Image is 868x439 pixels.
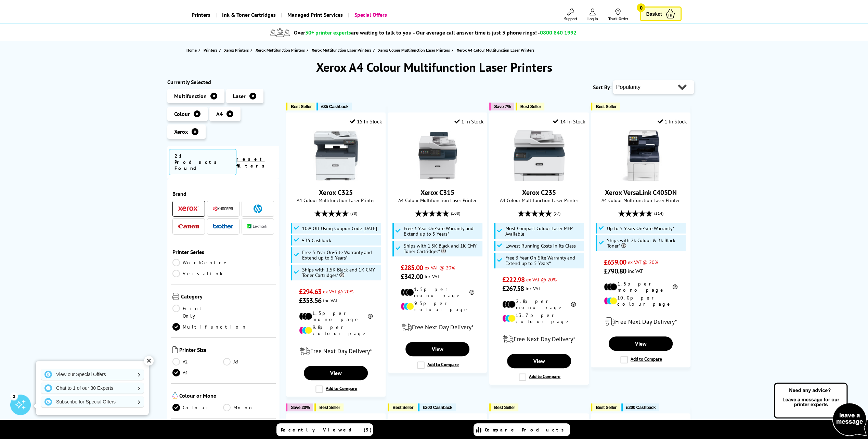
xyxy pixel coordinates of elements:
span: inc VAT [526,285,541,292]
span: inc VAT [323,297,338,304]
li: 9.8p per colour page [299,324,373,336]
div: 1 In Stock [556,419,585,426]
a: reset filters [236,156,268,169]
a: View our Special Offers [41,369,144,380]
button: Save 20% [286,403,313,411]
span: £200 Cashback [423,405,452,410]
span: Ships with 1.5K Black and 1K CMY Toner Cartridges* [404,243,481,254]
span: 21 Products Found [169,149,236,175]
span: Xerox Multifunction Laser Printers [312,46,371,54]
a: Compare Products [474,423,570,436]
a: Print Only [172,305,223,320]
div: 1 In Stock [454,118,483,125]
label: Add to Compare [315,385,357,393]
span: inc VAT [425,273,440,280]
span: £790.80 [604,267,626,276]
span: Multifunction [174,93,207,99]
span: A4 Colour Multifunction Laser Printer [493,197,585,203]
a: Lexmark [247,222,268,231]
a: View [304,366,367,380]
span: Free 3 Year On-Site Warranty and Extend up to 5 Years* [302,250,379,261]
span: ex VAT @ 20% [628,259,658,265]
span: A4 [216,110,223,117]
span: 0 [637,3,645,12]
span: Best Seller [291,104,312,109]
a: Xerox C315 [412,176,463,183]
span: Lowest Running Costs in its Class [505,243,576,249]
span: Xerox Colour Multifunction Laser Printers [378,46,450,54]
img: Open Live Chat window [772,382,868,438]
span: inc VAT [628,268,643,274]
a: WorkCentre [172,259,229,266]
img: Category [172,293,179,300]
a: Chat to 1 of our 30 Experts [41,383,144,394]
span: Ink & Toner Cartridges [222,6,276,24]
a: Track Order [608,9,628,21]
span: 0800 840 1992 [540,29,576,36]
span: A4 Colour Multifunction Laser Printer [595,197,687,203]
button: Best Seller [489,403,518,411]
img: Xerox [178,206,199,211]
a: Xerox Colour Multifunction Laser Printers [378,46,452,54]
img: Xerox C325 [310,130,362,181]
span: ex VAT @ 20% [526,276,557,283]
li: 1.5p per mono page [604,281,677,293]
a: Home [186,46,198,54]
a: Canon [178,222,199,231]
span: Compare Products [485,427,568,433]
span: Xerox Printers [224,46,249,54]
span: A4 Colour Multifunction Laser Printer [290,197,382,203]
span: (88) [350,207,357,220]
a: Ink & Toner Cartridges [216,6,281,24]
span: £267.58 [502,284,524,293]
span: £285.00 [401,263,423,272]
button: £200 Cashback [621,403,659,411]
span: (114) [654,207,663,220]
a: A4 [172,369,223,376]
span: Xerox A4 Colour Multifunction Laser Printers [457,48,534,53]
span: Free 3 Year On-Site Warranty and Extend up to 5 Years* [505,255,583,266]
label: Add to Compare [620,356,662,363]
a: Colour [172,404,223,411]
div: 1 In Stock [352,419,382,426]
a: View [609,336,672,351]
button: Best Seller [314,403,344,411]
span: £342.00 [401,272,423,281]
div: ✕ [144,356,154,365]
span: £35 Cashback [321,104,348,109]
div: modal_delivery [595,312,687,331]
span: ex VAT @ 20% [425,264,455,271]
span: - Our average call answer time is just 3 phone rings! - [413,29,576,36]
button: Best Seller [516,103,545,110]
span: Most Compact Colour Laser MFP Available [505,226,583,237]
a: Xerox C235 [522,188,556,197]
li: 1.5p per mono page [401,286,474,298]
span: Best Seller [392,405,413,410]
span: Recently Viewed (5) [281,427,372,433]
a: Xerox VersaLink C405DN [605,188,677,197]
div: 1 In Stock [658,118,687,125]
button: Save 7% [489,103,514,110]
div: modal_delivery [391,318,483,337]
button: £200 Cashback [418,403,456,411]
li: 10.0p per colour page [604,295,677,307]
span: Best Seller [494,405,515,410]
a: Mono [223,404,274,411]
li: 2.8p per mono page [502,298,576,310]
li: 13.7p per colour page [502,312,576,324]
span: Printer Series [172,249,274,255]
span: Xerox Multifunction Printers [256,46,305,54]
a: Xerox VersaLink C405DN [615,176,666,183]
span: Ships with 2k Colour & 3k Black Toner* [607,238,684,249]
div: 15 In Stock [350,118,382,125]
a: Managed Print Services [281,6,348,24]
span: Log In [587,16,598,21]
a: View [405,342,469,356]
span: Support [564,16,577,21]
a: Log In [587,9,598,21]
a: Brother [213,222,233,231]
a: Printers [204,46,219,54]
span: Colour [174,110,190,117]
img: Canon [178,224,199,229]
img: Xerox C315 [412,130,463,181]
